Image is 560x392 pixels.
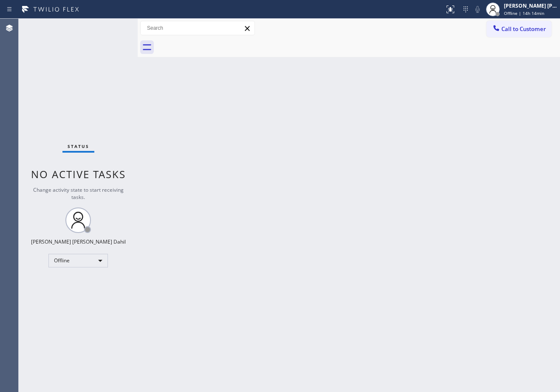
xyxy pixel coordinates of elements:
div: Offline [48,254,108,267]
span: Change activity state to start receiving tasks. [33,186,124,201]
button: Call to Customer [486,21,552,37]
button: Mute [472,3,484,15]
span: Status [68,143,89,149]
input: Search [141,21,255,35]
div: [PERSON_NAME] [PERSON_NAME] Dahil [31,238,126,245]
span: No active tasks [31,167,126,181]
span: Offline | 14h 14min [504,10,544,16]
span: Call to Customer [501,25,546,33]
div: [PERSON_NAME] [PERSON_NAME] Dahil [504,2,557,9]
